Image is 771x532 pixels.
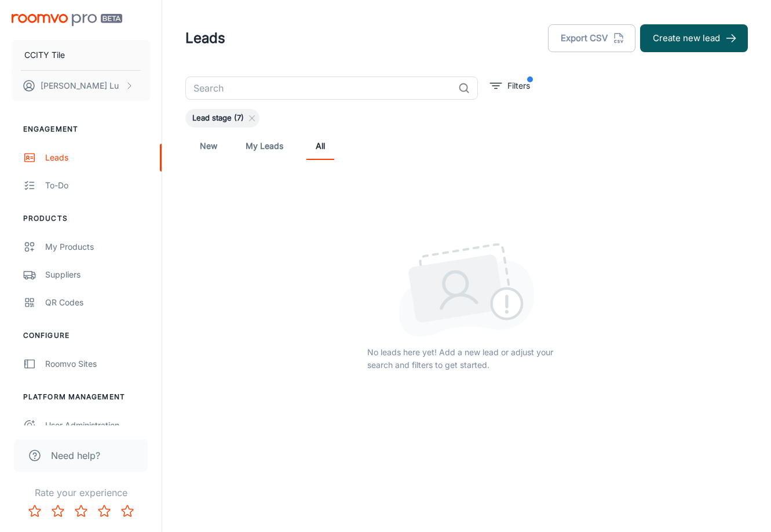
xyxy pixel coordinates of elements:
button: Rate 3 star [70,500,93,523]
p: No leads here yet! Add a new lead or adjust your search and filters to get started. [367,346,566,371]
p: Filters [507,79,530,92]
div: My Products [45,241,150,253]
div: Leads [45,151,150,164]
span: Need help? [51,449,100,462]
button: Export CSV [548,24,635,52]
button: filter [487,76,533,95]
p: Rate your experience [9,486,152,500]
div: Roomvo Sites [45,358,150,370]
button: Rate 1 star [23,500,46,523]
button: Create new lead [640,24,748,52]
img: Roomvo PRO Beta [12,14,122,26]
a: My Leads [246,132,283,160]
div: User Administration [45,419,150,432]
button: Rate 4 star [93,500,116,523]
p: CCITY Tile [24,49,65,61]
a: New [195,132,222,160]
img: lead_empty_state.png [399,243,535,337]
input: Search [185,76,454,100]
div: Suppliers [45,268,150,281]
button: CCITY Tile [12,40,150,70]
div: QR Codes [45,296,150,309]
button: Rate 5 star [116,500,139,523]
div: To-do [45,179,150,192]
button: [PERSON_NAME] Lu [12,71,150,101]
a: All [306,132,334,160]
span: Lead stage (7) [185,112,251,124]
button: Rate 2 star [46,500,70,523]
p: [PERSON_NAME] Lu [41,79,119,92]
h1: Leads [185,28,225,49]
div: Lead stage (7) [185,109,260,127]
